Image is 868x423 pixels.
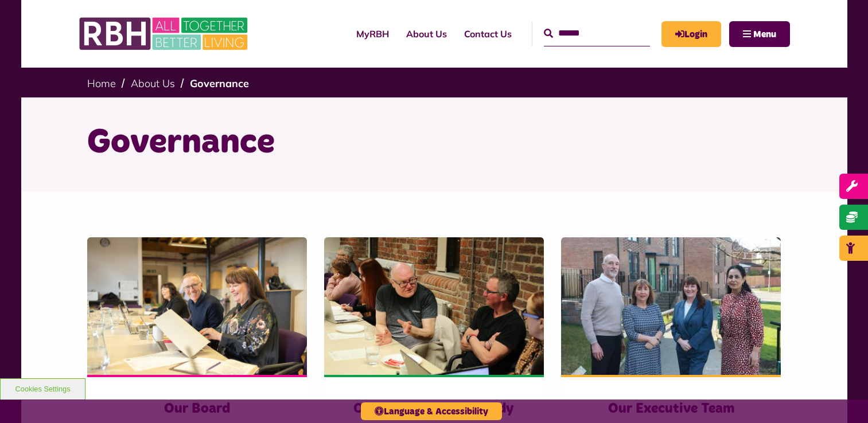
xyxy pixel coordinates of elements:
[561,237,781,375] img: RBH Executive Team
[87,77,116,90] a: Home
[753,30,776,39] span: Menu
[348,18,398,49] a: MyRBH
[79,11,251,56] img: RBH
[456,18,520,49] a: Contact Us
[729,21,790,47] button: Navigation
[361,402,502,420] button: Language & Accessibility
[131,77,175,90] a: About Us
[87,120,781,165] h1: Governance
[661,21,721,47] a: MyRBH
[816,371,868,423] iframe: Netcall Web Assistant for live chat
[190,77,249,90] a: Governance
[324,237,544,375] img: Rep Body
[87,237,307,375] img: RBH Board 1
[398,18,456,49] a: About Us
